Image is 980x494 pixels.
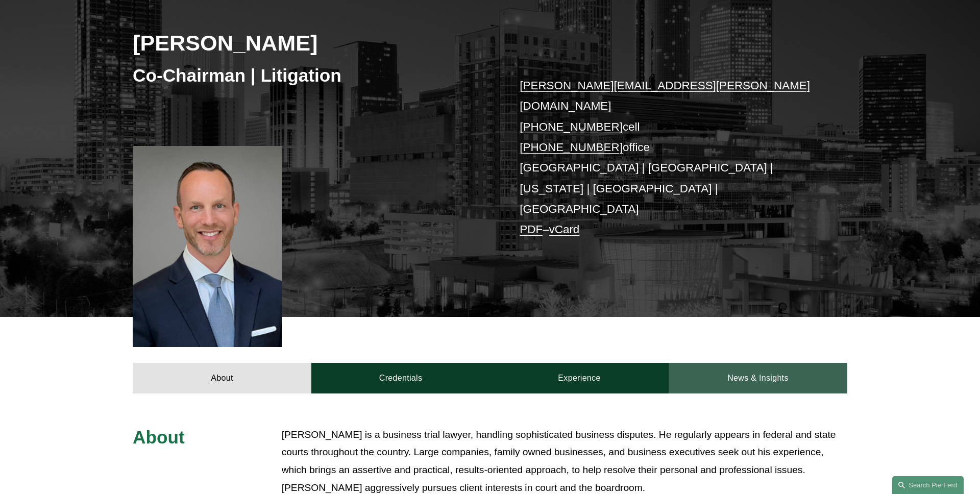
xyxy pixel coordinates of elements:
[892,476,964,494] a: Search this site
[311,363,490,393] a: Credentials
[133,64,490,87] h3: Co-Chairman | Litigation
[549,223,580,236] a: vCard
[520,120,623,133] a: [PHONE_NUMBER]
[520,141,623,154] a: [PHONE_NUMBER]
[520,223,543,236] a: PDF
[520,79,810,112] a: [PERSON_NAME][EMAIL_ADDRESS][PERSON_NAME][DOMAIN_NAME]
[490,363,669,393] a: Experience
[669,363,847,393] a: News & Insights
[520,76,817,240] p: cell office [GEOGRAPHIC_DATA] | [GEOGRAPHIC_DATA] | [US_STATE] | [GEOGRAPHIC_DATA] | [GEOGRAPHIC_...
[133,30,490,56] h2: [PERSON_NAME]
[133,427,185,447] span: About
[133,363,311,393] a: About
